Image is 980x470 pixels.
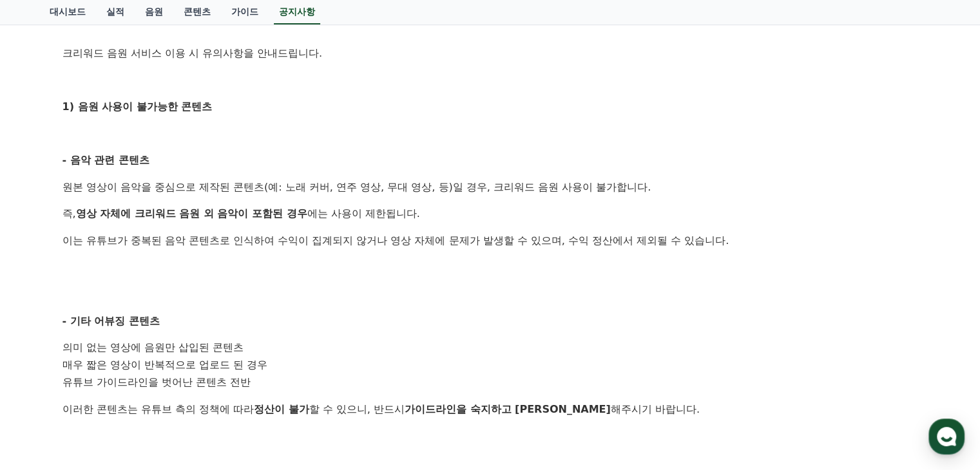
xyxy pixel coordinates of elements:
p: 이러한 콘텐츠는 유튜브 측의 정책에 따라 할 수 있으니, 반드시 해주시기 바랍니다. [62,401,918,418]
a: 설정 [166,363,247,395]
span: 설정 [199,382,215,393]
li: 유튜브 가이드라인을 벗어난 콘텐츠 전반 [62,374,918,391]
strong: - 기타 어뷰징 콘텐츠 [62,315,160,327]
span: 홈 [41,382,48,393]
strong: 가이드라인을 숙지하고 [PERSON_NAME] [405,403,611,415]
strong: 정산이 불가 [254,403,309,415]
li: 매우 짧은 영상이 반복적으로 업로드 된 경우 [62,357,918,374]
p: 원본 영상이 음악을 중심으로 제작된 콘텐츠(예: 노래 커버, 연주 영상, 무대 영상, 등)일 경우, 크리워드 음원 사용이 불가합니다. [62,179,918,196]
strong: 영상 자체에 크리워드 음원 외 음악이 포함된 경우 [76,207,307,220]
span: 대화 [118,383,133,393]
a: 홈 [4,363,85,395]
li: 의미 없는 영상에 음원만 삽입된 콘텐츠 [62,339,918,357]
p: 크리워드 음원 서비스 이용 시 유의사항을 안내드립니다. [62,45,918,62]
p: 이는 유튜브가 중복된 음악 콘텐츠로 인식하여 수익이 집계되지 않거나 영상 자체에 문제가 발생할 수 있으며, 수익 정산에서 제외될 수 있습니다. [62,232,918,249]
p: 즉, 에는 사용이 제한됩니다. [62,205,918,222]
strong: - 음악 관련 콘텐츠 [62,154,149,166]
a: 대화 [85,363,166,395]
strong: 1) 음원 사용이 불가능한 콘텐츠 [62,100,213,113]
